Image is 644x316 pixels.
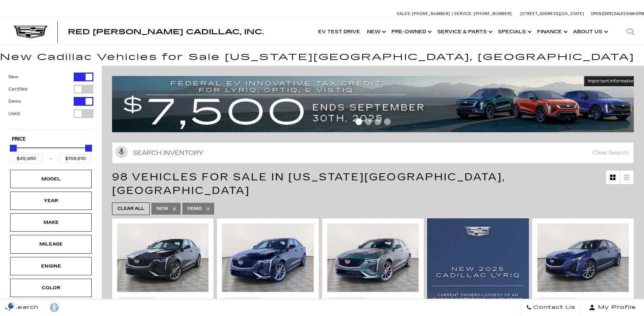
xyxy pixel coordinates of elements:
label: New [8,74,18,80]
button: Compare Vehicle [537,297,578,306]
span: Red [PERSON_NAME] Cadillac, Inc. [68,28,264,36]
div: Engine [34,262,68,270]
span: Go to slide 2 [365,118,372,125]
a: Specials [495,18,534,45]
input: Minimum [10,154,43,163]
button: Save Vehicle [619,297,629,310]
div: EngineEngine [10,257,92,275]
input: Search Inventory [112,142,634,163]
span: Search [11,303,39,312]
div: ColorColor [10,279,92,297]
span: Service: [454,12,473,16]
a: Pre-Owned [388,18,434,45]
div: Color [34,284,68,292]
span: Go to slide 3 [374,118,381,125]
span: Open [DATE] [591,12,613,16]
div: Model [34,175,68,183]
a: Finance [534,18,570,45]
section: Click to Open Cookie Consent Modal [3,302,19,309]
span: 9 AM-6 PM [626,12,644,16]
div: ModelModel [10,170,92,188]
button: Compare Vehicle [222,297,263,306]
label: Certified [8,86,27,93]
div: Maximum Price [85,145,92,152]
label: Demo [8,98,21,105]
span: Sales: [614,12,626,16]
span: 98 Vehicles for Sale in [US_STATE][GEOGRAPHIC_DATA], [GEOGRAPHIC_DATA] [112,171,505,197]
img: 2024 Cadillac CT4 Sport [222,223,313,292]
span: New [157,204,168,213]
a: About Us [570,18,610,45]
span: Demo [187,204,202,213]
span: My Profile [595,303,636,312]
a: Service: [PHONE_NUMBER] [452,12,514,16]
button: Open user profile menu [581,299,644,316]
span: Contact Us [532,303,575,312]
button: Important Information [584,76,639,86]
span: [PHONE_NUMBER] [412,12,450,16]
h5: Price [12,136,90,142]
img: 2024 Cadillac CT5 Sport [537,223,629,292]
span: Clear All [117,204,144,213]
span: Go to slide 1 [355,118,362,125]
button: Save Vehicle [198,297,208,310]
a: EV Test Drive [315,18,364,45]
img: Cadillac Dark Logo with Cadillac White Text [14,26,48,39]
div: Mileage [34,240,68,248]
span: Sales: [397,12,411,16]
img: Opt-Out Icon [3,302,19,309]
button: Save Vehicle [303,297,314,310]
label: Used [8,110,20,117]
div: Year [34,197,68,204]
button: Compare Vehicle [327,297,368,306]
div: MakeMake [10,213,92,232]
div: Filter by Vehicle Type [8,73,93,130]
a: Red [PERSON_NAME] Cadillac, Inc. [68,28,264,35]
div: Make [34,219,68,226]
a: New [364,18,388,45]
img: vrp-tax-ending-august-version [112,76,639,132]
button: Compare Vehicle [117,297,158,306]
svg: Click to toggle on voice search [115,146,128,158]
div: YearYear [10,192,92,210]
span: Important Information [588,78,635,84]
img: 2025 Cadillac CT4 Sport [327,223,419,292]
a: Service & Parts [434,18,495,45]
div: MileageMileage [10,235,92,253]
a: Contact Us [521,299,581,316]
div: Price [10,142,92,163]
button: Save Vehicle [408,297,419,310]
a: [STREET_ADDRESS][US_STATE] [520,12,584,16]
img: 2024 Cadillac CT4 Sport [117,223,208,292]
div: Minimum Price [10,145,17,152]
a: Sales: [PHONE_NUMBER] [397,12,452,16]
input: Maximum [59,154,92,163]
span: [PHONE_NUMBER] [474,12,512,16]
span: Go to slide 4 [384,118,391,125]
